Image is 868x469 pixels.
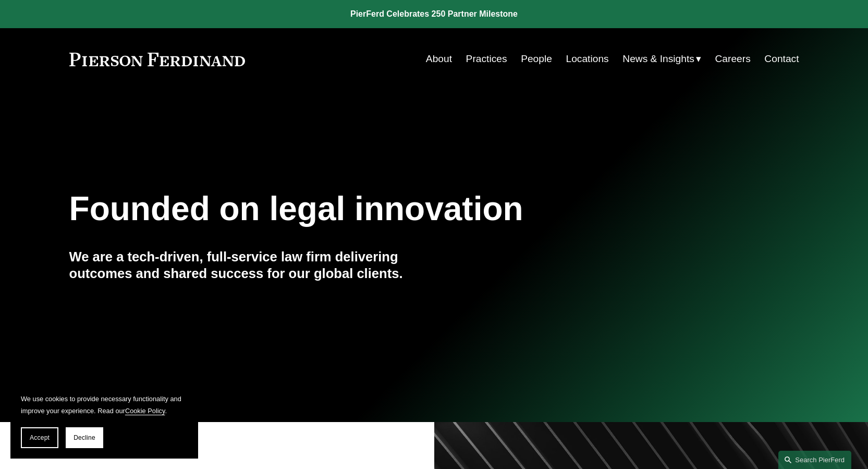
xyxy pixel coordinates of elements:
[715,49,750,69] a: Careers
[30,434,50,441] span: Accept
[125,407,165,415] a: Cookie Policy
[21,393,188,417] p: We use cookies to provide necessary functionality and improve your experience. Read our .
[69,248,434,282] h4: We are a tech-driven, full-service law firm delivering outcomes and shared success for our global...
[622,49,701,69] a: folder dropdown
[69,190,678,228] h1: Founded on legal innovation
[21,427,58,448] button: Accept
[566,49,609,69] a: Locations
[521,49,552,69] a: People
[74,434,95,441] span: Decline
[466,49,507,69] a: Practices
[622,50,694,68] span: News & Insights
[10,382,198,459] section: Cookie banner
[426,49,452,69] a: About
[778,451,851,469] a: Search this site
[66,427,103,448] button: Decline
[764,49,799,69] a: Contact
